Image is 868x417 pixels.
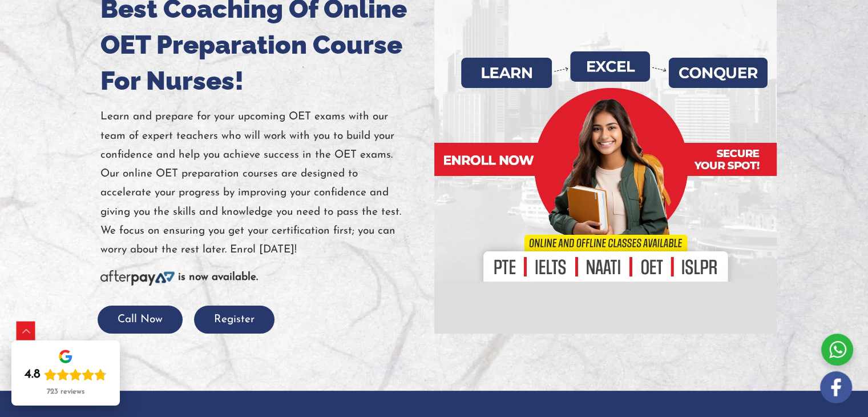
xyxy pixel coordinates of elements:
[25,367,41,383] div: 4.8
[820,371,852,403] img: white-facebook.png
[25,367,107,383] div: Rating: 4.8 out of 5
[47,387,84,396] div: 723 reviews
[98,306,183,334] button: Call Now
[100,270,175,286] img: Afterpay-Logo
[100,107,426,259] p: Learn and prepare for your upcoming OET exams with our team of expert teachers who will work with...
[194,306,274,334] button: Register
[194,314,274,325] a: Register
[178,272,258,283] b: is now available.
[98,314,183,325] a: Call Now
